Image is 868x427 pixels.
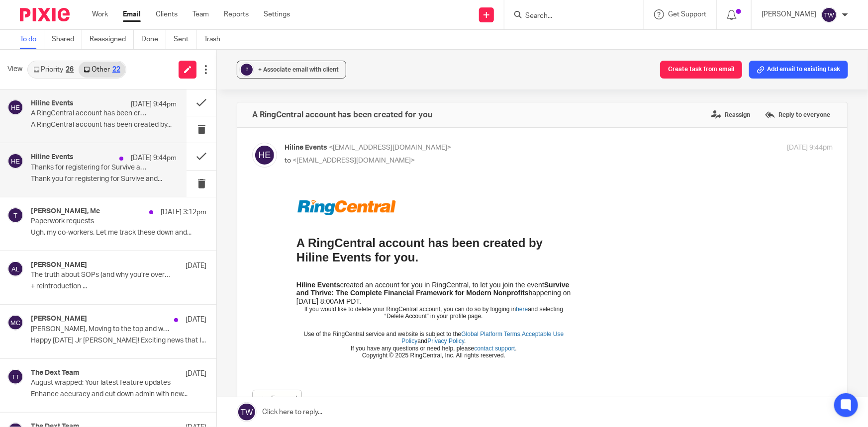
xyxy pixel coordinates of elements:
img: svg%3E [821,7,837,23]
a: Email [123,9,141,19]
p: Paperwork requests [31,217,172,226]
a: Reassigned [90,30,134,49]
p: Ugh, my co-workers. Let me track these down and... [31,229,206,237]
p: A RingCentral account has been created for you [31,109,148,118]
button: Create task from email [660,61,742,79]
a: Settings [264,9,290,19]
h2: A RingCentral account has been created by Hiline Events for you. [12,49,287,78]
span: <[EMAIL_ADDRESS][DOMAIN_NAME]> [292,157,415,164]
p: A RingCentral account has been created by... [31,121,177,129]
h4: Hiline Events [31,99,74,108]
input: Search [524,12,614,21]
p: + reintroduction ... [31,282,206,291]
p: [DATE] [186,261,206,271]
p: Thanks for registering for Survive and Thrive: The Complete Financial Framework for Modern Nonpro... [31,164,148,172]
p: Enhance accuracy and cut down admin with new... [31,390,206,399]
img: svg%3E [252,143,277,168]
button: ? + Associate email with client [237,61,346,79]
h4: The Dext Team [31,369,79,377]
p: Thank you for registering for Survive and... [31,175,177,183]
a: Shared [52,30,82,49]
h4: A RingCentral account has been created for you [252,110,432,120]
img: svg%3E [7,207,23,223]
p: created an account for you in RingCentral, to let you join the event happening on [DATE] 8:00AM PDT. [12,93,287,118]
span: View [7,64,22,75]
h4: [PERSON_NAME] [31,315,87,323]
img: Pixie [20,8,70,21]
span: + Associate email with client [258,67,339,73]
p: [DATE] [186,369,206,379]
label: Reassign [709,107,753,122]
p: [PERSON_NAME], Moving to the top and wanted to say thank you! [31,325,172,334]
div: 22 [112,66,120,73]
p: If you would like to delete your RingCentral account, you can do so by logging in and selecting “... [12,118,287,133]
a: Priority26 [28,62,79,78]
label: Reply to everyone [763,107,833,122]
p: [DATE] 9:44pm [787,143,833,153]
img: svg%3E [7,99,23,115]
button: Add email to existing task [749,61,848,79]
p: Happy [DATE] Jr [PERSON_NAME]! Exciting news that I... [31,337,206,345]
p: [DATE] 9:44pm [131,153,177,163]
a: here [231,118,243,125]
a: Reports [224,9,249,19]
img: svg%3E [7,369,23,385]
p: [PERSON_NAME] [762,9,816,19]
p: August wrapped: Your latest feature updates [31,379,172,387]
span: Get Support [668,11,706,18]
a: Other22 [79,62,125,78]
div: 26 [66,66,74,73]
span: <[EMAIL_ADDRESS][DOMAIN_NAME]> [329,144,451,151]
p: Use of the RingCentral service and website is subject to the , and . [10,143,288,158]
strong: Hiline Events [12,93,56,101]
img: svg%3E [7,261,23,277]
img: svg%3E [7,153,23,169]
a: Acceptable Use Policy [117,143,279,157]
h4: [PERSON_NAME], Me [31,207,100,216]
p: [DATE] [186,315,206,325]
div: ? [241,64,253,76]
h4: Hiline Events [31,153,74,162]
a: Trash [204,30,228,49]
p: If you have any questions or need help, please . Copyright © 2025 RingCentral, Inc. All rights re... [10,158,288,172]
a: To do [20,30,44,49]
a: contact support [190,158,230,165]
a: Global Platform Terms [177,143,235,150]
a: Work [92,9,108,19]
a: Clients [156,9,178,19]
img: rc_logo_2.0.png [13,13,111,28]
span: to [285,157,291,164]
a: Team [193,9,209,19]
span: Hiline Events [285,144,327,151]
p: The truth about SOPs (and why you’re overcomplicating them) [31,271,172,279]
a: Privacy Policy [143,150,180,157]
p: [DATE] 9:44pm [131,99,177,109]
strong: Survive and Thrive: The Complete Financial Framework for Modern Nonprofits [12,93,285,110]
a: Forward [252,390,302,408]
h4: [PERSON_NAME] [31,261,87,269]
a: Done [141,30,166,49]
img: svg%3E [7,315,23,331]
p: [DATE] 3:12pm [161,207,206,217]
a: Sent [174,30,196,49]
